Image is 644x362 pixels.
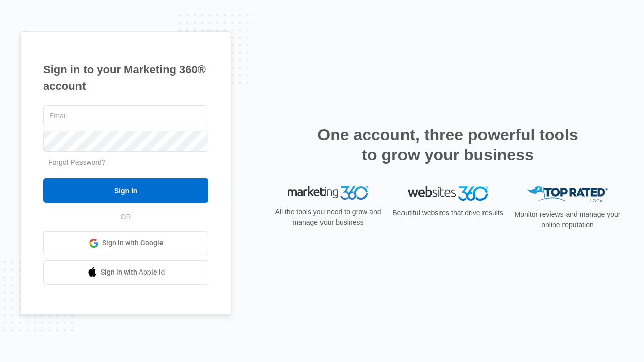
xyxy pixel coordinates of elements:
[314,125,581,165] h2: One account, three powerful tools to grow your business
[43,260,208,285] a: Sign in with Apple Id
[527,186,608,203] img: Top Rated Local
[391,208,504,218] p: Beautiful websites that drive results
[43,61,208,95] h1: Sign in to your Marketing 360® account
[101,267,165,278] span: Sign in with Apple Id
[102,238,164,248] span: Sign in with Google
[43,178,208,203] input: Sign In
[408,186,488,201] img: Websites 360
[288,186,368,200] img: Marketing 360
[272,207,384,228] p: All the tools you need to grow and manage your business
[43,231,208,255] a: Sign in with Google
[43,105,208,126] input: Email
[48,158,106,166] a: Forgot Password?
[511,209,624,230] p: Monitor reviews and manage your online reputation
[114,212,138,222] span: OR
